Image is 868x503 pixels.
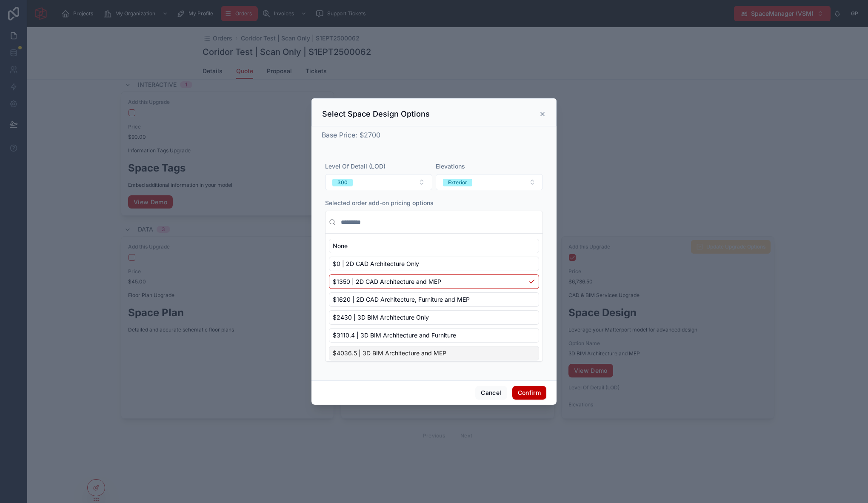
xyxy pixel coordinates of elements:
[325,199,434,206] span: Selected order add-on pricing options
[333,260,419,268] span: $0 | 2D CAD Architecture Only
[322,131,380,139] span: Base Price: $2700
[333,331,456,340] span: $3110.4 | 3D BIM Architecture and Furniture
[333,349,446,357] span: $4036.5 | 3D BIM Architecture and MEP
[436,174,543,190] button: Select Button
[436,163,465,170] span: Elevations
[448,179,467,186] div: Exterior
[325,163,385,170] span: Level Of Detail (LOD)
[475,386,507,400] button: Cancel
[325,234,542,361] div: Suggestions
[333,313,429,322] span: $2430 | 3D BIM Architecture Only
[322,109,430,119] h3: Select Space Design Options
[333,295,470,304] span: $1620 | 2D CAD Architecture, Furniture and MEP
[329,239,539,253] div: None
[337,179,348,186] div: 300
[333,277,441,286] span: $1350 | 2D CAD Architecture and MEP
[512,386,546,400] button: Confirm
[325,174,432,190] button: Select Button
